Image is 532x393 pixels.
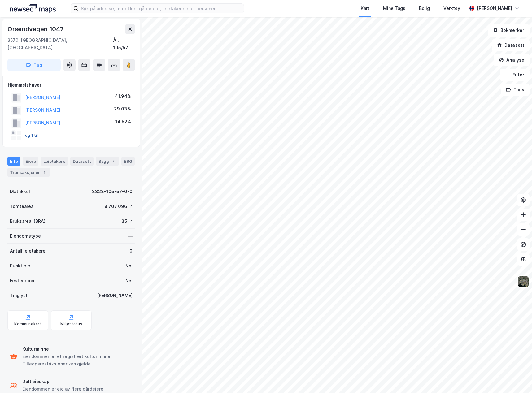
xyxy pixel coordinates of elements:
div: Bruksareal (BRA) [10,218,46,225]
img: logo.a4113a55bc3d86da70a041830d287a7e.svg [10,4,56,13]
div: Miljøstatus [60,322,82,326]
div: Datasett [70,157,94,166]
div: 41.94% [115,93,131,100]
div: Bolig [419,5,430,12]
div: Antall leietakere [10,247,46,255]
iframe: Chat Widget [501,363,532,393]
div: — [128,232,133,240]
div: Kart [361,5,369,12]
div: [PERSON_NAME] [97,292,133,299]
div: 2 [110,158,116,164]
div: Orsendvegen 1047 [7,24,65,34]
div: 35 ㎡ [121,218,133,225]
button: Datasett [492,39,530,51]
div: Info [7,157,20,166]
div: Kontrollprogram for chat [501,363,532,393]
div: ESG [121,157,135,166]
div: Bygg [96,157,119,166]
div: Tinglyst [10,292,28,299]
div: Nei [125,277,133,284]
div: Tomteareal [10,203,35,210]
div: Festegrunn [10,277,34,284]
input: Søk på adresse, matrikkel, gårdeiere, leietakere eller personer [78,4,244,13]
button: Analyse [494,54,530,66]
button: Tags [501,84,530,96]
div: Kulturminne [22,345,133,353]
div: 0 [129,247,133,255]
div: Kommunekart [14,322,41,326]
button: Tag [7,59,61,71]
div: 29.03% [114,105,131,113]
div: 8 707 096 ㎡ [104,203,133,210]
div: Punktleie [10,262,30,270]
div: Eiere [23,157,38,166]
div: Eiendommen er eid av flere gårdeiere [22,385,103,393]
div: Delt eieskap [22,378,103,385]
div: Leietakere [41,157,68,166]
div: 14.52% [115,118,131,125]
img: 9k= [517,276,529,287]
div: Eiendomstype [10,232,41,240]
button: Bokmerker [488,24,530,37]
div: Nei [125,262,133,270]
div: 3570, [GEOGRAPHIC_DATA], [GEOGRAPHIC_DATA] [7,37,113,51]
div: Verktøy [443,5,460,12]
button: Filter [500,69,530,81]
div: [PERSON_NAME] [477,5,512,12]
div: Eiendommen er et registrert kulturminne. Tilleggsrestriksjoner kan gjelde. [22,353,133,368]
div: Mine Tags [383,5,405,12]
div: 1 [41,169,47,175]
div: Ål, 105/57 [113,37,135,51]
div: 3328-105-57-0-0 [92,188,133,195]
div: Matrikkel [10,188,30,195]
div: Hjemmelshaver [8,81,135,89]
div: Transaksjoner [7,168,50,177]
